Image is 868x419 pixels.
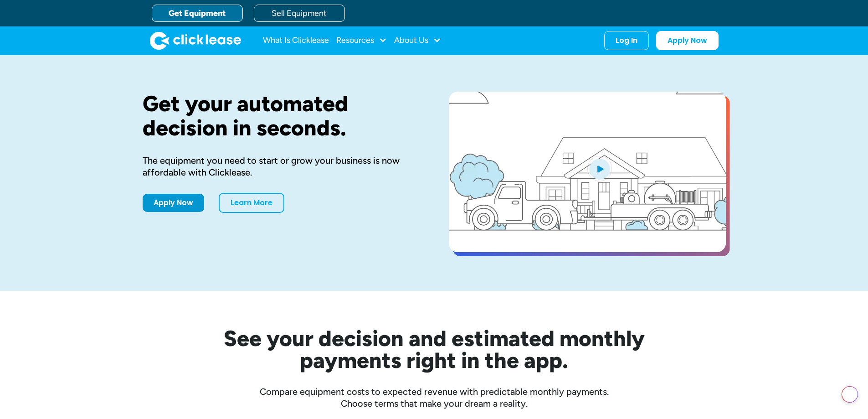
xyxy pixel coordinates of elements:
[179,327,689,371] h2: See your decision and estimated monthly payments right in the app.
[150,31,241,50] a: home
[143,92,420,140] h1: Get your automated decision in seconds.
[143,155,420,178] div: The equipment you need to start or grow your business is now affordable with Clicklease.
[263,31,329,50] a: What Is Clicklease
[219,193,284,213] a: Learn More
[152,5,243,22] a: Get Equipment
[143,386,726,409] div: Compare equipment costs to expected revenue with predictable monthly payments. Choose terms that ...
[616,36,637,45] div: Log In
[254,5,345,22] a: Sell Equipment
[143,194,204,212] a: Apply Now
[656,31,719,50] a: Apply Now
[150,31,241,50] img: Clicklease logo
[394,31,441,50] div: About Us
[587,156,612,181] img: Blue play button logo on a light blue circular background
[449,92,726,252] a: open lightbox
[336,31,387,50] div: Resources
